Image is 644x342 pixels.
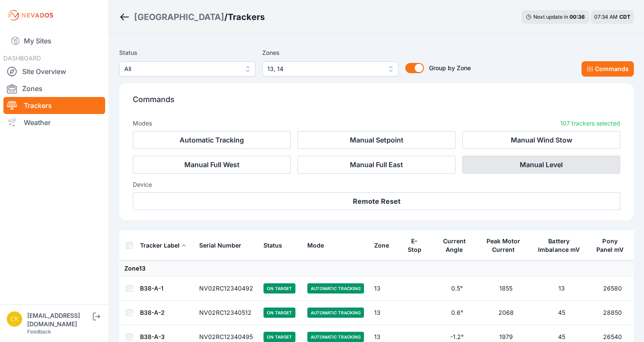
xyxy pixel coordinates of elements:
[307,283,364,294] span: Automatic Tracking
[7,311,22,327] img: ckent@prim.com
[406,231,429,260] button: E-Stop
[133,156,291,174] button: Manual Full West
[307,308,364,318] span: Automatic Tracking
[263,241,282,250] div: Status
[140,241,180,250] div: Tracker Label
[596,237,624,254] div: Pony Panel mV
[263,283,295,294] span: On Target
[591,276,634,301] td: 26580
[462,131,620,149] button: Manual Wind Stow
[119,61,255,77] button: All
[3,63,105,80] a: Site Overview
[537,237,581,254] div: Battery Imbalance mV
[560,119,620,128] p: 107 trackers selected
[27,328,51,335] a: Feedback
[434,276,480,301] td: 0.5°
[594,14,618,20] span: 07:34 AM
[194,301,258,325] td: NV02RC12340512
[140,285,163,292] a: B38-A-1
[194,276,258,301] td: NV02RC12340492
[3,31,105,51] a: My Sites
[262,48,398,58] label: Zones
[462,156,620,174] button: Manual Level
[3,97,105,114] a: Trackers
[267,64,381,74] span: 13, 14
[374,241,389,250] div: Zone
[369,276,401,301] td: 13
[133,180,620,189] h3: Device
[298,156,455,174] button: Manual Full East
[537,231,586,260] button: Battery Imbalance mV
[429,64,471,71] span: Group by Zone
[228,11,265,23] h3: Trackers
[3,54,41,62] span: DASHBOARD
[480,301,532,325] td: 2068
[199,241,241,250] div: Serial Number
[119,6,265,28] nav: Breadcrumb
[262,61,398,77] button: 13, 14
[307,332,364,342] span: Automatic Tracking
[140,333,165,340] a: B38-A-3
[406,237,423,254] div: E-Stop
[581,61,634,77] button: Commands
[532,301,591,325] td: 45
[439,231,475,260] button: Current Angle
[533,14,568,20] span: Next update in
[119,261,634,276] td: Zone 13
[570,14,585,20] div: 00 : 36
[224,11,228,23] span: /
[133,94,620,112] p: Commands
[134,11,224,23] a: [GEOGRAPHIC_DATA]
[434,301,480,325] td: 0.6°
[374,235,396,256] button: Zone
[591,301,634,325] td: 28850
[619,14,630,20] span: CDT
[480,276,532,301] td: 1855
[133,192,620,210] button: Remote Reset
[199,235,248,256] button: Serial Number
[263,235,289,256] button: Status
[3,80,105,97] a: Zones
[263,308,295,318] span: On Target
[7,9,54,22] img: Nevados
[298,131,455,149] button: Manual Setpoint
[140,309,165,316] a: B38-A-2
[133,131,291,149] button: Automatic Tracking
[119,48,255,58] label: Status
[485,237,522,254] div: Peak Motor Current
[596,231,629,260] button: Pony Panel mV
[3,114,105,131] a: Weather
[532,276,591,301] td: 13
[307,241,324,250] div: Mode
[140,235,186,256] button: Tracker Label
[307,235,331,256] button: Mode
[263,332,295,342] span: On Target
[124,64,238,74] span: All
[133,119,152,128] h3: Modes
[369,301,401,325] td: 13
[485,231,527,260] button: Peak Motor Current
[27,311,91,328] div: [EMAIL_ADDRESS][DOMAIN_NAME]
[439,237,469,254] div: Current Angle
